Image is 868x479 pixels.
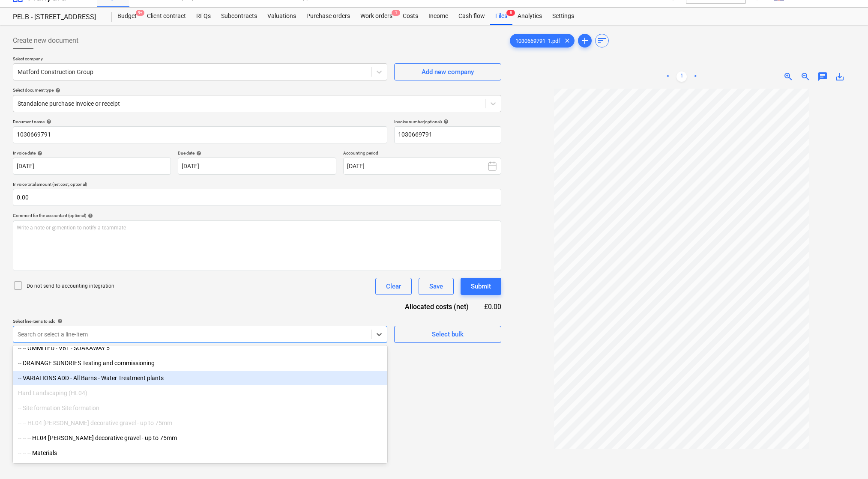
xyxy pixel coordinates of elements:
p: Do not send to accounting integration [27,283,114,290]
span: 1 [392,10,400,16]
span: zoom_in [783,71,793,82]
a: Analytics [512,8,547,25]
div: Comment for the accountant (optional) [13,213,501,218]
span: add [580,36,590,46]
div: -- VARIATIONS ADD - All Barns - Water Treatment plants [13,371,387,385]
input: Invoice date not specified [13,158,171,175]
a: Next page [690,71,700,82]
a: Income [423,8,453,25]
input: Due date not specified [178,158,336,175]
div: -- DRAINAGE SUNDRIES Testing and commissioning [13,356,387,370]
span: help [442,119,449,124]
div: PELB - [STREET_ADDRESS] [13,13,102,22]
div: Files [490,8,512,25]
div: Clear [386,281,401,292]
p: Accounting period [343,150,501,158]
a: Subcontracts [216,8,262,25]
span: help [36,151,42,156]
a: Client contract [142,8,191,25]
span: 8 [506,10,515,16]
a: RFQs [191,8,216,25]
div: Budget [112,8,142,25]
button: Add new company [394,63,501,80]
span: help [56,318,63,324]
button: Save [419,278,454,295]
span: Create new document [13,36,78,46]
span: 1030669791_1.pdf [510,38,566,44]
div: Select document type [13,87,501,93]
div: -- -- OMMITED - V61 - SOAKAWAY 5 [13,341,387,355]
div: -- -- -- labour (15.31 man days expected) [13,461,387,475]
div: Save [429,281,443,292]
div: Work orders [355,8,398,25]
input: Invoice total amount (net cost, optional) [13,189,501,206]
div: -- -- -- Materials [13,446,387,460]
a: Work orders1 [355,8,398,25]
div: Invoice number (optional) [394,119,501,125]
div: Select line-items to add [13,318,387,324]
button: Submit [461,278,501,295]
div: -- -- -- HL04 Cerny decorative gravel - up to 75mm [13,431,387,445]
div: -- Site formation Site formation [13,401,387,415]
div: Allocated costs (net) [390,302,482,312]
div: -- -- HL04 [PERSON_NAME] decorative gravel - up to 75mm [13,416,387,430]
span: help [45,119,51,124]
div: Submit [471,281,491,292]
p: Select company [13,56,387,63]
button: Select bulk [394,326,501,343]
a: Page 1 is your current page [676,71,687,82]
span: help [86,213,93,218]
span: 9+ [136,10,144,16]
a: Purchase orders [301,8,355,25]
div: Document name [13,119,387,125]
div: Due date [178,150,336,156]
span: help [195,151,201,156]
input: Document name [13,126,387,143]
button: Clear [375,278,412,295]
div: Select bulk [432,329,464,340]
span: sort [597,36,607,46]
a: Settings [547,8,579,25]
div: -- -- -- HL04 [PERSON_NAME] decorative gravel - up to 75mm [13,431,387,445]
a: Files8 [490,8,512,25]
div: 1030669791_1.pdf [510,34,575,48]
button: [DATE] [343,158,501,175]
div: Invoice date [13,150,171,156]
span: clear [562,36,572,46]
span: help [54,88,60,93]
div: -- -- HL04 Cerny decorative gravel - up to 75mm [13,416,387,430]
div: £0.00 [482,302,501,312]
div: Hard Landscaping (HL04) [13,386,387,400]
a: Cash flow [453,8,490,25]
span: save_alt [835,71,845,82]
span: chat [817,71,828,82]
input: Invoice number [394,126,501,143]
a: Costs [398,8,423,25]
p: Invoice total amount (net cost, optional) [13,181,501,189]
a: Budget9+ [112,8,142,25]
div: Add new company [422,66,474,77]
a: Previous page [663,71,673,82]
span: zoom_out [800,71,811,82]
a: Valuations [262,8,301,25]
